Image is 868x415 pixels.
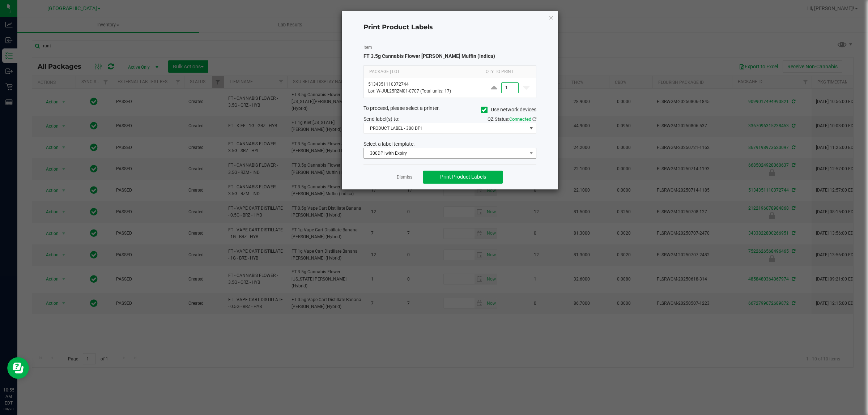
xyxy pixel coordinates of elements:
h4: Print Product Labels [363,23,536,32]
span: Connected [509,116,531,122]
span: 300DPI with Expiry [364,148,527,158]
th: Package | Lot [364,66,480,78]
label: Use network devices [481,106,536,114]
div: Select a label template. [358,140,542,148]
th: Qty to Print [480,66,530,78]
span: PRODUCT LABEL - 300 DPI [364,123,527,133]
div: To proceed, please select a printer. [358,104,542,115]
span: Send label(s) to: [363,116,399,122]
span: QZ Status: [488,116,536,122]
a: Dismiss [397,174,412,180]
iframe: Resource center [7,357,29,379]
button: Print Product Labels [423,171,503,184]
p: Lot: W-JUL25RZM01-0707 (Total units: 17) [368,88,480,95]
span: FT 3.5g Cannabis Flower [PERSON_NAME] Muffin (Indica) [363,53,495,59]
p: 5134351110372744 [368,81,480,88]
label: Item [363,44,536,51]
span: Print Product Labels [440,174,486,180]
